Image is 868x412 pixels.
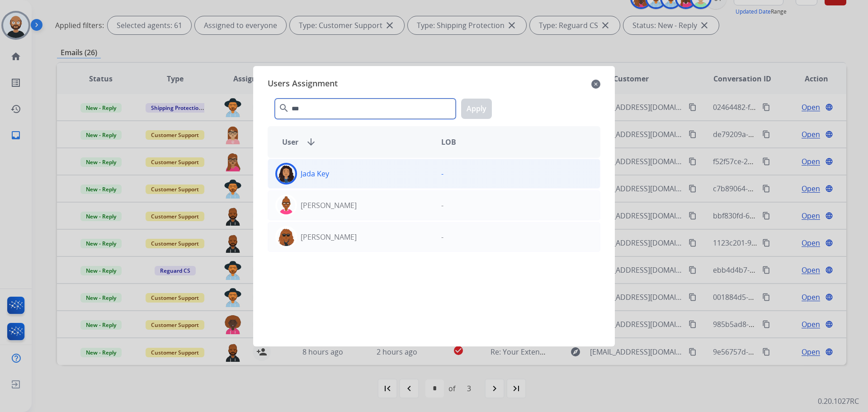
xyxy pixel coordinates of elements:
[275,137,434,147] div: User
[301,232,357,242] p: [PERSON_NAME]
[268,77,338,91] span: Users Assignment
[591,79,600,90] mat-icon: close
[306,137,316,147] mat-icon: arrow_downward
[441,232,443,242] p: -
[461,99,492,119] button: Apply
[301,168,329,179] p: Jada Key
[441,137,456,147] span: LOB
[301,200,357,211] p: [PERSON_NAME]
[278,103,289,114] mat-icon: search
[441,168,443,179] p: -
[441,200,443,211] p: -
